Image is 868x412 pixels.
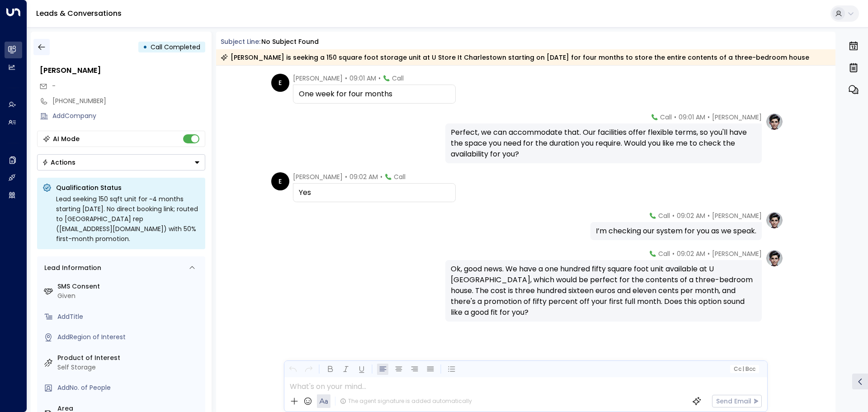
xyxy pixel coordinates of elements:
div: Button group with a nested menu [37,154,205,170]
img: profile-logo.png [765,113,783,131]
span: Call [660,113,672,122]
span: [PERSON_NAME] [712,113,762,122]
span: • [708,113,710,122]
span: [PERSON_NAME] [712,211,762,220]
span: [PERSON_NAME] [293,172,343,181]
div: [PERSON_NAME] [40,65,205,76]
span: Call Completed [151,43,200,52]
button: Redo [303,364,314,375]
span: • [708,249,710,258]
span: Call [394,172,406,181]
label: Product of Interest [57,353,202,363]
div: Yes [299,187,450,198]
span: • [674,113,676,122]
div: E [271,74,289,92]
span: 09:01 AM [679,113,705,122]
div: I’m checking our system for you as we speak. [596,226,756,237]
span: [PERSON_NAME] [293,74,343,83]
div: • [143,39,147,55]
span: | [742,366,744,372]
a: Leads & Conversations [36,8,122,19]
span: • [345,172,347,181]
div: Self Storage [57,363,202,372]
span: • [672,249,675,258]
div: No subject found [261,37,319,47]
div: [PERSON_NAME] is seeking a 150 square foot storage unit at U Store It Charlestown starting on [DA... [221,53,809,62]
span: Subject Line: [221,37,260,46]
img: profile-logo.png [765,249,783,267]
div: AI Mode [53,134,80,143]
span: 09:02 AM [349,172,378,181]
div: Actions [42,158,75,166]
span: [PERSON_NAME] [712,249,762,258]
span: 09:02 AM [677,211,705,220]
span: • [378,74,381,83]
span: 09:02 AM [677,249,705,258]
div: AddRegion of Interest [57,332,202,342]
span: Call [392,74,404,83]
div: Ok, good news. We have a one hundred fifty square foot unit available at U [GEOGRAPHIC_DATA], whi... [451,264,756,318]
span: • [380,172,382,181]
div: Perfect, we can accommodate that. Our facilities offer flexible terms, so you'll have the space y... [451,127,756,160]
div: The agent signature is added automatically [340,397,472,405]
div: One week for four months [299,89,450,99]
div: AddNo. of People [57,383,202,393]
div: E [271,172,289,190]
span: • [672,211,675,220]
div: Given [57,291,202,301]
p: Qualification Status [56,183,200,192]
span: 09:01 AM [349,74,376,83]
span: • [345,74,347,83]
div: [PHONE_NUMBER] [52,96,205,106]
div: Lead Information [41,263,101,273]
button: Cc|Bcc [730,365,759,374]
div: AddTitle [57,312,202,322]
span: • [708,211,710,220]
label: SMS Consent [57,282,202,291]
button: Actions [37,154,205,170]
span: Cc Bcc [733,366,755,372]
span: Call [658,211,670,220]
div: Lead seeking 150 sqft unit for ~4 months starting [DATE]. No direct booking link; routed to [GEOG... [56,194,200,244]
img: profile-logo.png [765,211,783,229]
span: Call [658,249,670,258]
span: - [52,81,56,90]
button: Undo [287,364,298,375]
div: AddCompany [52,111,205,121]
